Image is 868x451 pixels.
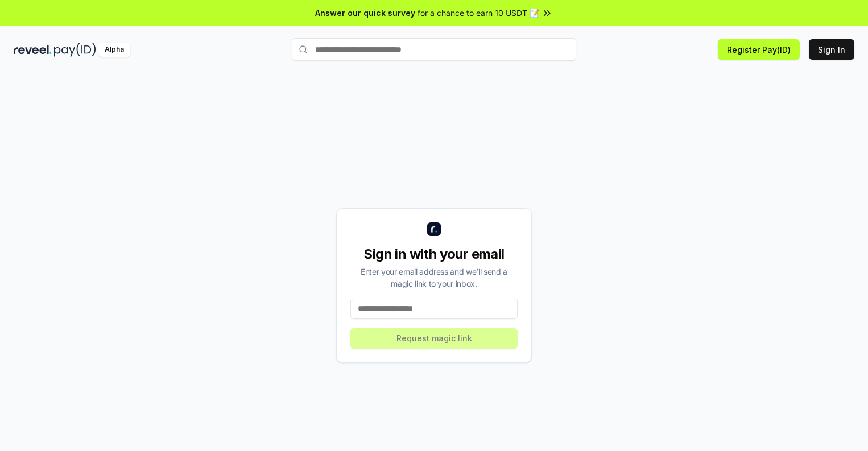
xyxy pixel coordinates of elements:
img: reveel_dark [14,43,52,57]
img: logo_small [427,222,441,236]
div: Sign in with your email [350,245,518,263]
button: Register Pay(ID) [718,39,800,60]
span: for a chance to earn 10 USDT 📝 [418,7,539,19]
button: Sign In [809,39,854,60]
span: Answer our quick survey [315,7,415,19]
div: Enter your email address and we’ll send a magic link to your inbox. [350,266,518,289]
img: pay_id [54,43,96,57]
div: Alpha [98,43,130,57]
